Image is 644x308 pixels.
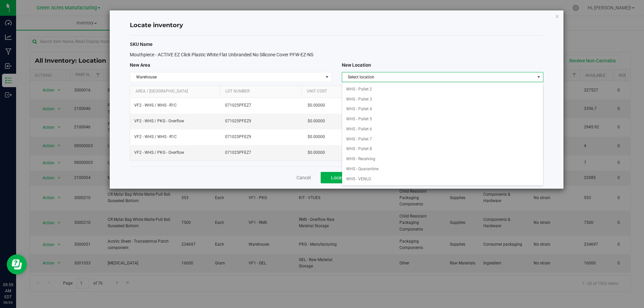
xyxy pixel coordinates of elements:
li: WHS - Pallet 7 [342,134,543,144]
a: Unit Cost [307,89,340,94]
span: $0.00000 [308,149,325,156]
span: New Area [130,62,150,68]
iframe: Resource center [7,254,27,274]
li: WHS - Receiving [342,154,543,164]
span: Warehouse [130,72,323,82]
li: WHS - Pallet 6 [342,124,543,134]
span: select [323,72,331,82]
li: WHS - Pallet 3 [342,95,543,105]
li: WHS - Quarantine [342,164,543,174]
span: VF2 - WHS / PKG - Overflow [134,149,184,156]
button: Locate Inventory [321,172,377,183]
li: WHS - VENLO [342,174,543,184]
span: select [535,72,543,82]
li: WHS - Pallet 5 [342,114,543,124]
span: New Location [342,62,371,68]
span: 071025PFEZ7 [225,149,300,156]
span: 071025PFEZ9 [225,134,300,140]
span: 071025PFEZ9 [225,118,300,124]
span: $0.00000 [308,134,325,140]
span: $0.00000 [308,102,325,109]
span: VF2 - WHS / WHS - R1C [134,102,177,109]
h4: Locate inventory [130,21,543,30]
span: Locate Inventory [331,175,366,180]
li: WHS - Pallet 4 [342,104,543,114]
span: SKU Name [130,42,153,47]
span: Mouthpiece - ACTIVE EZ Click Plastic White Flat Unbranded No Silicone Cover PFW-EZ-NS [130,52,313,57]
span: Select location [342,72,535,82]
li: WHS - Pallet 2 [342,84,543,95]
span: VF2 - WHS / PKG - Overflow [134,118,184,124]
a: Cancel [297,174,311,181]
a: Lot Number [225,89,299,94]
li: WHS - Pallet 8 [342,144,543,154]
span: $0.00000 [308,118,325,124]
span: VF2 - WHS / WHS - R1C [134,134,177,140]
span: 071025PFEZ7 [225,102,300,109]
a: Area / [GEOGRAPHIC_DATA] [136,89,218,94]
